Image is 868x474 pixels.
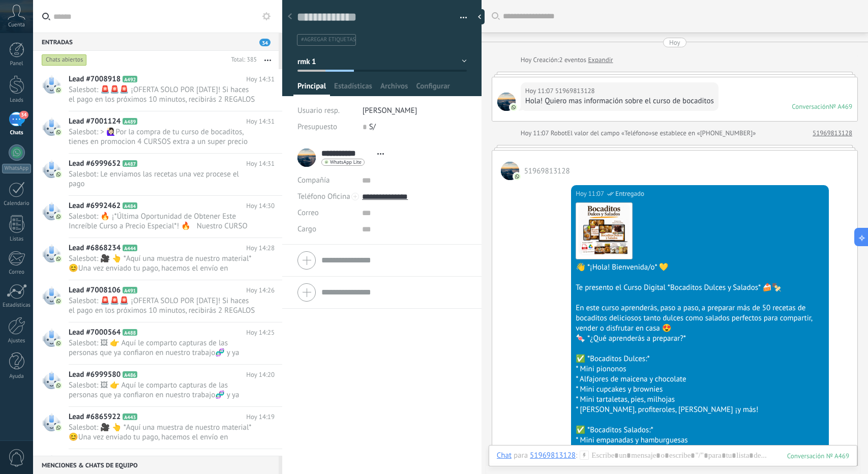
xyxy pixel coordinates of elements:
[55,340,62,347] img: com.amocrm.amocrmwa.svg
[576,451,577,461] span: :
[576,374,824,384] div: * Alfajores de maicena y chocolate
[246,116,275,127] span: Hoy 14:31
[521,128,551,138] div: Hoy 11:07
[123,371,137,378] span: A486
[576,334,824,344] div: 🍬 *¿Qué aprenderás a preparar?*
[576,283,824,293] div: Te presento el Curso Digital *Bocaditos Dulces y Salados* 🍰🍢
[33,280,282,322] a: Lead #7008106 A491 Hoy 14:26 Salesbot: 🚨🚨🚨 ¡OFERTA SOLO POR [DATE]! Si haces el pago en los próxi...
[787,452,849,460] div: 469
[652,128,756,138] span: se establece en «[PHONE_NUMBER]»
[69,412,121,422] span: Lead #6865922
[792,102,829,111] div: Conversación
[297,208,319,218] span: Correo
[69,74,121,84] span: Lead #7008918
[33,33,279,51] div: Entradas
[69,380,255,400] span: Salesbot: 🖼 👉 Aquí le comparto capturas de las personas que ya confiaron en nuestro trabajo🧬 y ya...
[2,61,32,67] div: Panel
[510,104,517,111] img: com.amocrm.amocrmwa.svg
[576,303,824,334] div: En este curso aprenderás, paso a paso, a preparar más de 50 recetas de bocaditos deliciosos tanto...
[2,130,32,136] div: Chats
[69,423,255,442] span: Salesbot: 🎥 👆 *Aquí una muestra de nuestro material* 😊Una vez enviado tu pago, hacemos el envío e...
[576,435,824,446] div: * Mini empanadas y hamburguesas
[33,238,282,280] a: Lead #6868234 A444 Hoy 14:28 Salesbot: 🎥 👆 *Aquí una muestra de nuestro material* 😊Una vez enviad...
[227,55,257,65] div: Total: 385
[576,384,824,395] div: * Mini cupcakes y brownies
[246,454,275,464] span: Hoy 14:18
[2,164,31,173] div: WhatsApp
[524,166,570,176] span: 51969813128
[246,285,275,295] span: Hoy 14:26
[33,111,282,153] a: Lead #7001124 A489 Hoy 14:31 Salesbot: > 🙋🏻‍♀Por la compra de tu curso de bocaditos, tienes en pr...
[69,212,255,231] span: Salesbot: 🔥 ¡*Última Oportunidad de Obtener Este Increíble Curso a Precio Especial*! 🔥 Nuestro CU...
[615,189,644,199] span: Entregado
[69,127,255,146] span: Salesbot: > 🙋🏻‍♀Por la compra de tu curso de bocaditos, tienes en promocion 4 CURSOS extra a un s...
[42,54,87,66] div: Chats abiertos
[69,454,121,464] span: Lead #7001970
[813,128,852,138] a: 51969813128
[297,225,316,233] span: Cargo
[297,81,326,96] span: Principal
[829,102,852,111] div: № A469
[123,287,137,293] span: A491
[55,129,62,136] img: com.amocrm.amocrmwa.svg
[69,85,255,104] span: Salesbot: 🚨🚨🚨 ¡OFERTA SOLO POR [DATE]! Si haces el pago en los próximos 10 minutos, recibirás 2 R...
[525,96,714,106] div: Hola! Quiero mas información sobre el curso de bocaditos
[33,322,282,364] a: Lead #7000564 A488 Hoy 14:25 Salesbot: 🖼 👉 Aquí le comparto capturas de las personas que ya confi...
[55,213,62,220] img: com.amocrm.amocrmwa.svg
[576,425,824,435] div: ✅ *Bocaditos Salados:*
[123,329,137,336] span: A488
[246,328,275,338] span: Hoy 14:25
[69,243,121,253] span: Lead #6868234
[330,160,362,165] span: WhatsApp Lite
[123,202,137,209] span: A484
[525,86,555,96] div: Hoy 11:07
[297,221,354,238] div: Cargo
[369,122,376,132] span: S/
[2,236,32,243] div: Listas
[530,451,576,460] div: 51969813128
[551,129,567,137] span: Robot
[2,338,32,344] div: Ajustes
[55,171,62,178] img: com.amocrm.amocrmwa.svg
[576,203,632,259] img: 71483b00-33ff-4067-95f4-6d2a749cd1e7
[576,354,824,364] div: ✅ *Bocaditos Dulces:*
[33,456,279,474] div: Menciones & Chats de equipo
[246,243,275,253] span: Hoy 14:28
[555,86,595,96] span: 51969813128
[246,74,275,84] span: Hoy 14:31
[123,413,137,420] span: A443
[301,36,355,43] span: #agregar etiquetas
[576,405,824,415] div: * [PERSON_NAME], profiteroles, [PERSON_NAME] ¡y más!
[55,298,62,305] img: com.amocrm.amocrmwa.svg
[246,370,275,380] span: Hoy 14:20
[69,169,255,189] span: Salesbot: Le enviamos las recetas una vez procese el pago
[33,69,282,111] a: Lead #7008918 A492 Hoy 14:31 Salesbot: 🚨🚨🚨 ¡OFERTA SOLO POR [DATE]! Si haces el pago en los próxi...
[669,38,680,47] div: Hoy
[55,424,62,431] img: com.amocrm.amocrmwa.svg
[497,93,516,111] span: 51969813128
[123,245,137,251] span: A444
[380,81,408,96] span: Archivos
[297,189,350,205] button: Teléfono Oficina
[297,119,355,135] div: Presupuesto
[576,395,824,405] div: * Mini tartaletas, pies, milhojas
[123,76,137,82] span: A492
[246,412,275,422] span: Hoy 14:19
[521,55,613,65] div: Creación:
[69,201,121,211] span: Lead #6992462
[69,254,255,273] span: Salesbot: 🎥 👆 *Aquí una muestra de nuestro material* 😊Una vez enviado tu pago, hacemos el envío e...
[576,189,606,199] div: Hoy 11:07
[501,162,519,180] span: 51969813128
[297,103,355,119] div: Usuario resp.
[2,269,32,276] div: Correo
[334,81,372,96] span: Estadísticas
[246,201,275,211] span: Hoy 14:30
[123,160,137,167] span: A487
[514,451,528,461] span: para
[416,81,450,96] span: Configurar
[55,86,62,94] img: com.amocrm.amocrmwa.svg
[576,262,824,273] div: 👋 *¡Hola! Bienvenida/o* 💛
[2,200,32,207] div: Calendario
[567,128,652,138] span: El valor del campo «Teléfono»
[474,9,485,24] div: Ocultar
